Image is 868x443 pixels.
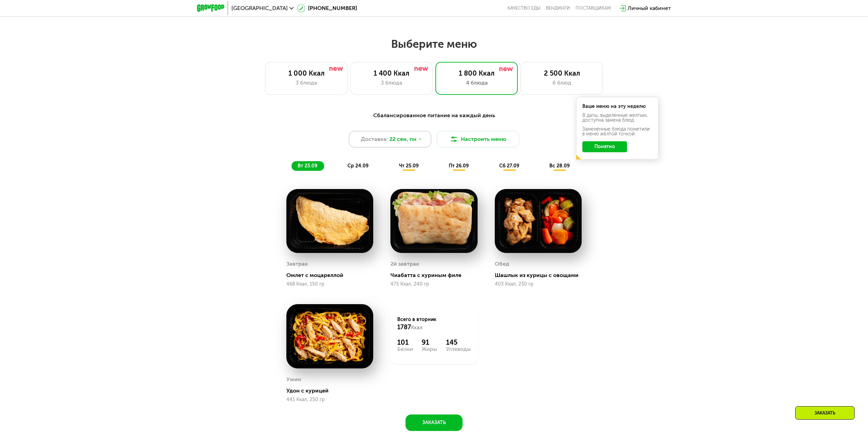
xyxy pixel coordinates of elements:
[495,259,509,269] div: Обед
[286,259,308,269] div: Завтрак
[397,346,413,352] div: Белки
[231,5,288,11] span: [GEOGRAPHIC_DATA]
[446,346,471,352] div: Углеводы
[495,272,587,279] div: Шашлык из курицы с овощами
[422,338,437,346] div: 91
[406,414,462,431] button: Заказать
[443,69,511,77] div: 1 800 Ккал
[272,69,340,77] div: 1 000 Ккал
[575,5,611,11] div: поставщикам
[582,113,652,123] div: В даты, выделенные желтым, доступна замена блюд.
[390,281,477,287] div: 475 Ккал, 240 гр
[795,406,855,420] div: Заказать
[582,104,652,109] div: Ваше меню на эту неделю
[286,397,373,402] div: 441 Ккал, 250 гр
[443,79,511,87] div: 4 блюда
[297,4,357,12] a: [PHONE_NUMBER]
[411,325,422,331] span: Ккал
[357,69,425,77] div: 1 400 Ккал
[397,316,470,331] div: Всего в вторник
[397,338,413,346] div: 101
[399,163,419,169] span: чт 25.09
[437,131,519,147] button: Настроить меню
[389,135,416,143] span: 22 сен, пн
[397,323,411,331] span: 1787
[357,79,425,87] div: 3 блюда
[286,272,379,279] div: Омлет с моцареллой
[528,79,596,87] div: 6 блюд
[286,281,373,287] div: 468 Ккал, 150 гр
[546,5,570,11] a: Вендинги
[582,141,627,152] button: Понятно
[449,163,469,169] span: пт 26.09
[390,272,483,279] div: Чиабатта с куриным филе
[286,374,301,385] div: Ужин
[628,4,671,12] div: Личный кабинет
[495,281,582,287] div: 403 Ккал, 230 гр
[422,346,437,352] div: Жиры
[549,163,570,169] span: вс 28.09
[507,5,540,11] a: Качество еды
[582,127,652,136] div: Заменённые блюда пометили в меню жёлтой точкой.
[231,111,637,120] div: Сбалансированное питание на каждый день
[272,79,340,87] div: 3 блюда
[22,37,846,51] h2: Выберите меню
[499,163,519,169] span: сб 27.09
[390,259,419,269] div: 2й завтрак
[361,135,388,143] span: Доставка:
[298,163,317,169] span: вт 23.09
[446,338,471,346] div: 145
[528,69,596,77] div: 2 500 Ккал
[347,163,368,169] span: ср 24.09
[286,387,379,394] div: Удон с курицей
